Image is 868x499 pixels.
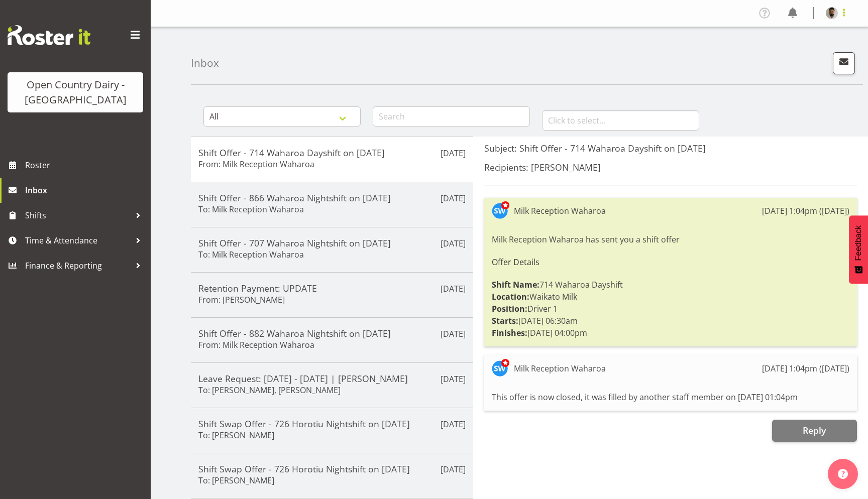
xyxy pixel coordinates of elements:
h6: To: [PERSON_NAME] [198,430,274,440]
span: Finance & Reporting [25,258,131,273]
div: [DATE] 1:04pm ([DATE]) [762,362,849,375]
strong: Location: [492,291,529,302]
p: [DATE] [441,283,466,295]
span: Feedback [854,225,863,261]
h5: Shift Swap Offer - 726 Horotiu Nightshift on [DATE] [198,463,466,474]
strong: Starts: [492,315,518,326]
div: Milk Reception Waharoa [514,362,606,375]
h5: Shift Offer - 882 Waharoa Nightshift on [DATE] [198,328,466,339]
strong: Shift Name: [492,279,539,290]
h6: From: Milk Reception Waharoa [198,340,314,350]
div: [DATE] 1:04pm ([DATE]) [762,205,849,217]
button: Reply [772,420,857,442]
button: Feedback - Show survey [849,215,868,284]
h6: To: [PERSON_NAME], [PERSON_NAME] [198,385,341,395]
span: Time & Attendance [25,233,131,248]
img: help-xxl-2.png [838,469,848,479]
div: Milk Reception Waharoa [514,205,606,217]
span: Shifts [25,208,131,223]
h6: From: [PERSON_NAME] [198,295,285,305]
img: Rosterit website logo [8,25,90,45]
p: [DATE] [441,192,466,204]
h6: To: Milk Reception Waharoa [198,249,304,260]
div: This offer is now closed, it was filled by another staff member on [DATE] 01:04pm [492,389,849,406]
h5: Shift Offer - 707 Waharoa Nightshift on [DATE] [198,237,466,248]
p: [DATE] [441,373,466,385]
strong: Position: [492,303,527,314]
h5: Shift Offer - 866 Waharoa Nightshift on [DATE] [198,192,466,203]
h5: Subject: Shift Offer - 714 Waharoa Dayshift on [DATE] [484,143,857,154]
p: [DATE] [441,147,466,159]
span: Roster [25,158,146,173]
h5: Shift Offer - 714 Waharoa Dayshift on [DATE] [198,147,466,158]
h5: Leave Request: [DATE] - [DATE] | [PERSON_NAME] [198,373,466,384]
h5: Recipients: [PERSON_NAME] [484,162,857,173]
img: gurpreet-singh317c28da1b01342c0902ac45d1f14480.png [826,7,838,19]
h5: Shift Swap Offer - 726 Horotiu Nightshift on [DATE] [198,418,466,429]
h4: Inbox [191,57,219,69]
span: Reply [803,424,826,436]
strong: Finishes: [492,327,527,338]
span: Inbox [25,183,146,198]
div: Milk Reception Waharoa has sent you a shift offer 714 Waharoa Dayshift Waikato Milk Driver 1 [DAT... [492,231,849,341]
img: steve-webb7510.jpg [492,203,508,219]
img: steve-webb7510.jpg [492,360,508,377]
h6: Offer Details [492,258,849,267]
input: Search [373,106,530,127]
input: Click to select... [542,110,699,131]
h6: From: Milk Reception Waharoa [198,159,314,169]
p: [DATE] [441,418,466,430]
h5: Retention Payment: UPDATE [198,283,466,294]
div: Open Country Dairy - [GEOGRAPHIC_DATA] [18,77,133,107]
p: [DATE] [441,237,466,249]
p: [DATE] [441,328,466,340]
h6: To: Milk Reception Waharoa [198,204,304,214]
h6: To: [PERSON_NAME] [198,475,274,485]
p: [DATE] [441,463,466,475]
